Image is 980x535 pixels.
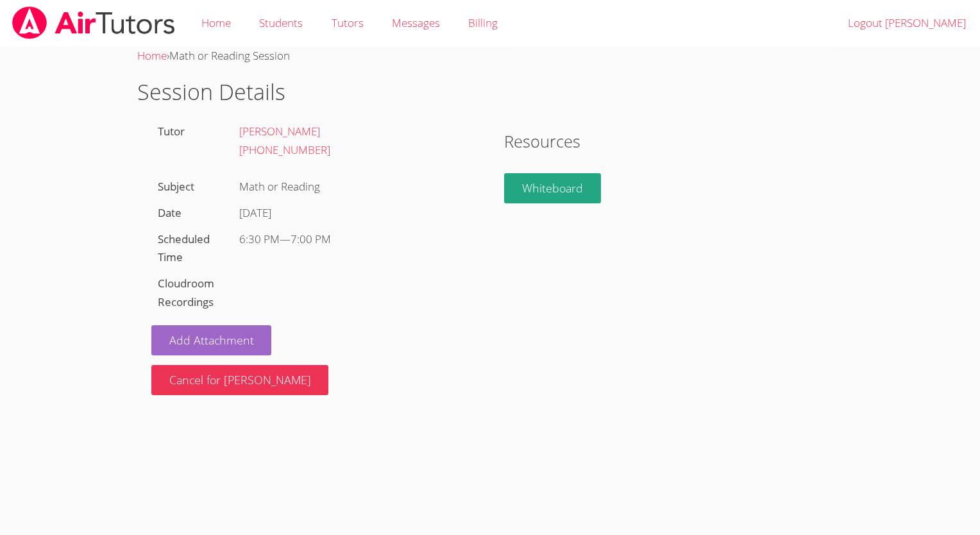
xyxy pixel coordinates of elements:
[137,48,167,63] a: Home
[239,124,320,139] a: [PERSON_NAME]
[11,6,176,39] img: airtutors_banner-c4298cdbf04f3fff15de1276eac7730deb9818008684d7c2e4769d2f7ddbe033.png
[239,232,280,246] span: 6:30 PM
[158,205,182,220] label: Date
[392,15,440,30] span: Messages
[151,325,272,355] a: Add Attachment
[504,129,829,153] h2: Resources
[137,47,843,65] div: ›
[169,48,290,63] span: Math or Reading Session
[239,142,330,157] a: [PHONE_NUMBER]
[137,76,843,108] h1: Session Details
[158,232,210,265] label: Scheduled Time
[291,232,331,246] span: 7:00 PM
[158,124,185,139] label: Tutor
[158,179,194,194] label: Subject
[504,173,601,203] a: Whiteboard
[239,204,469,223] div: [DATE]
[239,230,469,249] div: —
[151,365,329,395] button: Cancel for [PERSON_NAME]
[158,276,214,309] label: Cloudroom Recordings
[232,174,476,200] div: Math or Reading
